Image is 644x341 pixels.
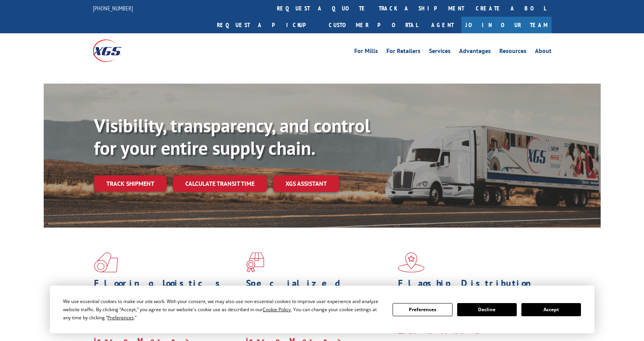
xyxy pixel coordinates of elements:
a: Resources [499,48,526,57]
a: XGS ASSISTANT [273,175,339,192]
a: Customer Portal [323,17,424,33]
button: Decline [457,303,517,316]
span: Preferences [108,314,134,321]
a: Calculate transit time [173,175,267,192]
h1: Flagship Distribution Model [398,279,544,301]
div: We use essential cookies to make our site work. With your consent, we may also use non-essential ... [63,297,383,322]
h1: Specialized Freight Experts [246,279,392,301]
a: Agent [424,17,461,33]
a: Services [429,48,451,57]
a: Learn More > [398,327,494,336]
a: Request a pickup [211,17,323,33]
img: xgs-icon-total-supply-chain-intelligence-red [94,252,118,272]
img: xgs-icon-focused-on-flooring-red [246,252,264,272]
a: Track shipment [94,175,167,192]
span: Cookie Policy [263,306,291,313]
b: Visibility, transparency, and control for your entire supply chain. [94,113,370,160]
a: [PHONE_NUMBER] [93,4,133,12]
img: xgs-icon-flagship-distribution-model-red [398,252,425,272]
h1: Flooring Logistics Solutions [94,279,240,301]
a: For Retailers [386,48,420,57]
a: About [535,48,552,57]
button: Accept [521,303,581,316]
a: Advantages [459,48,491,57]
div: Cookie Consent Prompt [50,286,594,333]
button: Preferences [393,303,452,316]
a: Join Our Team [461,17,552,33]
a: For Mills [354,48,378,57]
